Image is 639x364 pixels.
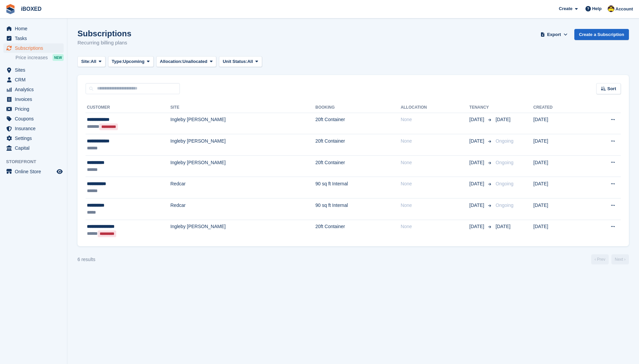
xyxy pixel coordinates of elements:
span: Allocation: [160,58,183,65]
span: [DATE] [496,224,510,229]
th: Allocation [401,102,469,113]
td: [DATE] [533,113,584,134]
a: menu [3,85,64,94]
td: [DATE] [533,220,584,241]
h1: Subscriptions [77,29,131,38]
span: Sort [607,85,616,92]
span: Home [15,24,55,33]
td: [DATE] [533,198,584,220]
a: iBOXED [18,3,44,14]
span: CRM [15,75,55,84]
span: Online Store [15,167,55,176]
a: menu [3,75,64,84]
td: Redcar [170,177,316,198]
th: Site [170,102,316,113]
td: [DATE] [533,177,584,198]
a: menu [3,167,64,176]
span: Analytics [15,85,55,94]
span: Create [559,5,572,12]
span: Ongoing [496,138,513,144]
span: Ongoing [496,160,513,165]
span: Tasks [15,34,55,43]
span: Ongoing [496,203,513,208]
span: Help [592,5,602,12]
button: Unit Status: All [219,56,262,67]
button: Site: All [77,56,105,67]
button: Type: Upcoming [108,56,154,67]
a: Next [611,254,629,264]
span: Unallocated [183,58,207,65]
span: All [247,58,253,65]
div: None [401,223,469,230]
a: Preview store [56,168,64,176]
th: Customer [86,102,170,113]
a: menu [3,124,64,133]
a: menu [3,143,64,153]
span: [DATE] [469,180,485,187]
span: Unit Status: [223,58,247,65]
a: Previous [591,254,609,264]
td: 20ft Container [315,220,401,241]
span: Account [615,6,633,12]
button: Allocation: Unallocated [156,56,217,67]
a: menu [3,104,64,114]
div: None [401,180,469,187]
div: NEW [53,54,64,61]
span: Price increases [15,54,48,61]
span: Subscriptions [15,43,55,53]
nav: Page [590,254,630,264]
td: 20ft Container [315,113,401,134]
a: Create a Subscription [574,29,629,40]
span: Sites [15,65,55,75]
span: Settings [15,134,55,143]
span: Insurance [15,124,55,133]
img: Katie Brown [608,5,614,12]
td: Ingleby [PERSON_NAME] [170,155,316,177]
td: Ingleby [PERSON_NAME] [170,113,316,134]
img: stora-icon-8386f47178a22dfd0bd8f6a31ec36ba5ce8667c1dd55bd0f319d3a0aa187defe.svg [5,4,15,14]
span: Capital [15,143,55,153]
span: Export [547,31,561,38]
div: None [401,138,469,145]
span: All [91,58,96,65]
span: [DATE] [469,159,485,166]
span: Coupons [15,114,55,123]
span: Type: [112,58,123,65]
td: 90 sq ft Internal [315,177,401,198]
td: [DATE] [533,155,584,177]
div: 6 results [77,256,95,263]
span: Ongoing [496,181,513,186]
div: None [401,202,469,209]
span: [DATE] [469,116,485,123]
a: menu [3,24,64,33]
div: None [401,159,469,166]
a: menu [3,95,64,104]
p: Recurring billing plans [77,39,131,47]
span: [DATE] [496,117,510,122]
td: Redcar [170,198,316,220]
a: menu [3,65,64,75]
button: Export [539,29,569,40]
div: None [401,116,469,123]
th: Created [533,102,584,113]
a: menu [3,34,64,43]
a: Price increases NEW [15,54,64,61]
span: Pricing [15,104,55,114]
td: 20ft Container [315,134,401,156]
span: Upcoming [123,58,145,65]
th: Tenancy [469,102,493,113]
td: 90 sq ft Internal [315,198,401,220]
th: Booking [315,102,401,113]
td: [DATE] [533,134,584,156]
td: 20ft Container [315,155,401,177]
a: menu [3,114,64,123]
td: Ingleby [PERSON_NAME] [170,134,316,156]
a: menu [3,43,64,53]
span: Site: [81,58,91,65]
span: Invoices [15,95,55,104]
span: [DATE] [469,138,485,145]
span: [DATE] [469,223,485,230]
td: Ingleby [PERSON_NAME] [170,220,316,241]
a: menu [3,134,64,143]
span: [DATE] [469,202,485,209]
